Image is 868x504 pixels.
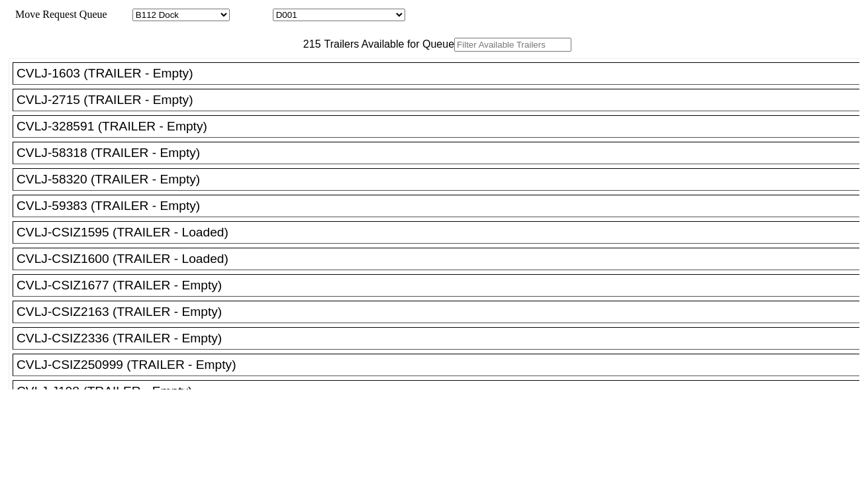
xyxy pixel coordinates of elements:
[17,384,867,399] div: CVLJ-J108 (TRAILER - Empty)
[17,146,867,160] div: CVLJ-58318 (TRAILER - Empty)
[17,93,867,107] div: CVLJ-2715 (TRAILER - Empty)
[9,9,107,20] span: Move Request Queue
[17,358,867,372] div: CVLJ-CSIZ250999 (TRAILER - Empty)
[17,172,867,187] div: CVLJ-58320 (TRAILER - Empty)
[109,9,130,20] span: Area
[232,9,270,20] span: Location
[321,38,455,50] span: Trailers Available for Queue
[17,199,867,213] div: CVLJ-59383 (TRAILER - Empty)
[454,38,571,52] input: Filter Available Trailers
[17,225,867,240] div: CVLJ-CSIZ1595 (TRAILER - Loaded)
[17,305,867,319] div: CVLJ-CSIZ2163 (TRAILER - Empty)
[17,278,867,293] div: CVLJ-CSIZ1677 (TRAILER - Empty)
[17,66,867,81] div: CVLJ-1603 (TRAILER - Empty)
[297,38,321,50] span: 215
[17,119,867,134] div: CVLJ-328591 (TRAILER - Empty)
[17,331,867,346] div: CVLJ-CSIZ2336 (TRAILER - Empty)
[17,252,867,266] div: CVLJ-CSIZ1600 (TRAILER - Loaded)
